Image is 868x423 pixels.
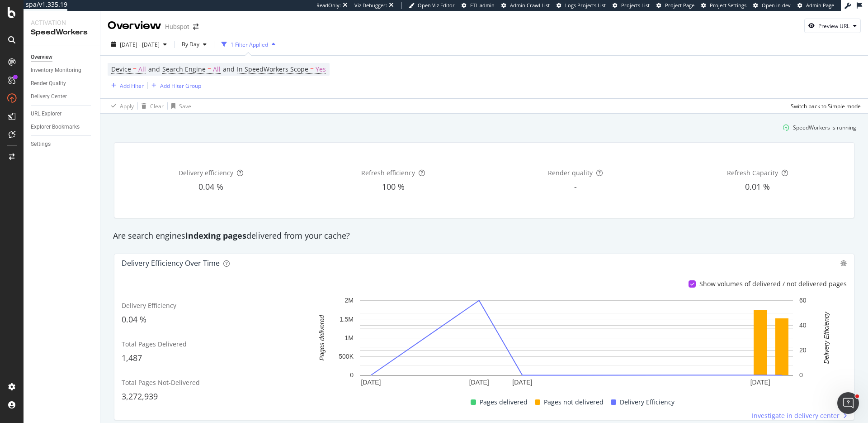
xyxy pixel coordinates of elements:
a: Open Viz Editor [409,2,455,9]
span: Admin Page [806,2,834,9]
a: Admin Crawl List [501,2,550,9]
button: Add Filter [108,80,144,91]
a: Render Quality [31,79,94,88]
text: Delivery Efficiency [823,312,830,364]
button: Save [168,99,191,113]
span: Pages delivered [480,397,528,408]
span: All [213,63,221,76]
div: Viz Debugger: [354,2,387,9]
div: Activation [31,18,93,27]
span: 0.04 % [198,181,223,192]
div: Hubspot [165,22,189,31]
button: Apply [108,99,134,113]
strong: indexing pages [185,230,246,241]
text: 500K [339,353,354,360]
span: Total Pages Not-Delivered [122,378,200,387]
a: Admin Page [797,2,834,9]
div: Switch back to Simple mode [791,102,861,110]
text: 40 [799,322,807,329]
text: 0 [799,372,803,379]
span: - [574,181,577,192]
div: Delivery Efficiency over time [122,259,220,268]
span: Delivery Efficiency [122,301,176,310]
span: Admin Crawl List [510,2,550,9]
span: Project Page [665,2,694,9]
span: Open Viz Editor [418,2,455,9]
div: SpeedWorkers is running [793,124,856,131]
span: Delivery efficiency [179,168,233,177]
a: URL Explorer [31,109,94,119]
button: [DATE] - [DATE] [108,37,170,52]
a: Projects List [613,2,650,9]
a: Open in dev [753,2,791,9]
a: Overview [31,53,94,62]
a: Project Settings [701,2,746,9]
span: Yes [316,63,326,76]
button: Add Filter Group [148,80,201,91]
a: Investigate in delivery center [752,411,847,420]
div: Preview URL [818,22,849,30]
a: Inventory Monitoring [31,66,94,75]
text: 20 [799,347,807,354]
span: and [223,65,235,73]
div: arrow-right-arrow-left [193,24,198,30]
span: 3,272,939 [122,391,158,402]
div: Overview [108,18,161,34]
div: Delivery Center [31,92,67,101]
div: URL Explorer [31,109,61,119]
div: Are search engines delivered from your cache? [108,230,860,242]
text: [DATE] [750,379,770,386]
div: Clear [150,102,164,110]
span: Delivery Efficiency [620,397,675,408]
text: 1.5M [340,316,354,323]
text: 1M [345,334,354,341]
button: Preview URL [804,19,861,33]
span: By Day [178,40,199,48]
text: 0 [350,372,354,379]
div: Show volumes of delivered / not delivered pages [699,279,847,288]
span: 100 % [382,181,405,192]
div: Settings [31,139,51,149]
a: Settings [31,139,94,149]
div: bug [840,260,847,266]
div: Add Filter [120,82,144,90]
div: Save [179,102,191,110]
span: 0.01 % [745,181,770,192]
div: Apply [120,102,134,110]
div: 1 Filter Applied [231,41,268,48]
a: Project Page [656,2,694,9]
span: and [148,65,160,73]
span: Open in dev [762,2,791,9]
span: Projects List [621,2,650,9]
span: FTL admin [470,2,495,9]
text: [DATE] [512,379,532,386]
span: Render quality [548,168,593,177]
span: In SpeedWorkers Scope [237,65,308,73]
span: Pages not delivered [544,397,604,408]
iframe: Intercom live chat [837,392,859,414]
div: Add Filter Group [160,82,201,90]
div: Render Quality [31,79,66,88]
div: SpeedWorkers [31,27,93,38]
span: Refresh efficiency [361,168,415,177]
a: Explorer Bookmarks [31,122,94,132]
button: By Day [178,37,210,52]
span: Investigate in delivery center [752,411,840,420]
button: Clear [138,99,164,113]
div: Inventory Monitoring [31,66,81,75]
span: Refresh Capacity [727,168,778,177]
text: Pages delivered [318,315,325,361]
button: Switch back to Simple mode [787,99,861,113]
span: = [310,65,314,73]
span: Project Settings [710,2,746,9]
span: Total Pages Delivered [122,340,187,348]
text: [DATE] [361,379,381,386]
div: Explorer Bookmarks [31,122,80,132]
span: [DATE] - [DATE] [120,41,160,48]
text: [DATE] [469,379,489,386]
a: FTL admin [462,2,495,9]
text: 2M [345,297,354,304]
svg: A chart. [306,296,847,389]
a: Logs Projects List [557,2,606,9]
